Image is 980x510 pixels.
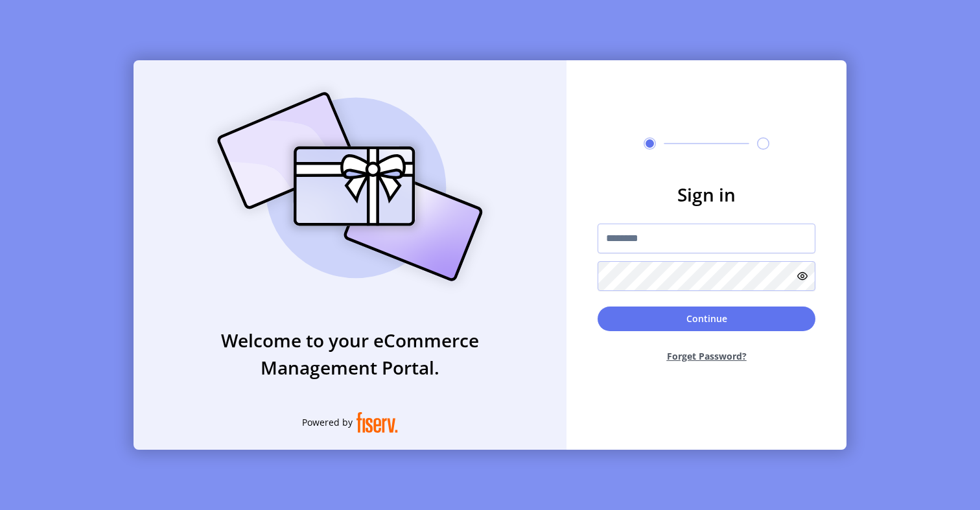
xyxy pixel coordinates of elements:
h3: Sign in [598,181,815,208]
h3: Welcome to your eCommerce Management Portal. [134,327,566,381]
button: Forget Password? [598,339,815,373]
span: Powered by [302,415,353,429]
img: card_Illustration.svg [198,78,502,296]
button: Continue [598,307,815,331]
